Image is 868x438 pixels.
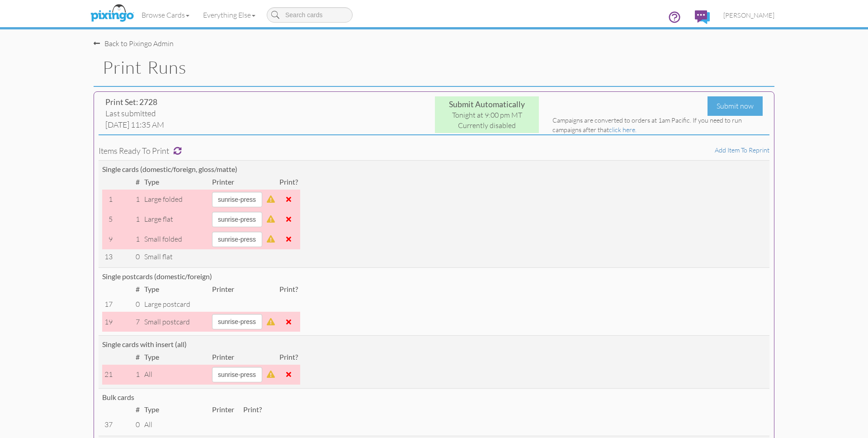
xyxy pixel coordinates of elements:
[102,312,115,332] td: 19
[135,4,196,26] a: Browse Cards
[99,147,769,156] h4: Items ready to print
[115,175,142,190] td: #
[102,417,115,432] td: 37
[105,96,316,108] div: Print Set: 2728
[115,402,142,417] td: #
[142,282,210,297] td: Type
[102,392,766,403] div: Bulk cards
[277,350,300,365] td: Print?
[102,271,766,282] div: Single postcards (domestic/foreign)
[210,350,264,365] td: Printer
[105,108,316,119] div: Last submitted
[142,249,210,264] td: small flat
[717,4,781,27] a: [PERSON_NAME]
[94,38,174,49] div: Back to Pixingo Admin
[102,164,766,175] div: Single cards (domestic/foreign, gloss/matte)
[105,119,316,130] div: [DATE] 11:35 AM
[552,116,763,134] div: Campaigns are converted to orders at 1am Pacific. If you need to run campaigns after that
[142,175,210,190] td: Type
[142,229,210,249] td: small folded
[715,146,769,154] a: Add item to reprint
[142,402,210,417] td: Type
[115,229,142,249] td: 1
[142,350,210,365] td: Type
[102,339,766,350] div: Single cards with insert (all)
[115,365,142,385] td: 1
[102,229,115,249] td: 9
[142,365,210,385] td: All
[102,249,115,264] td: 13
[210,402,236,417] td: Printer
[210,175,264,190] td: Printer
[277,282,300,297] td: Print?
[102,297,115,312] td: 17
[241,402,264,417] td: Print?
[115,209,142,229] td: 1
[708,96,763,116] div: Submit now
[115,417,142,432] td: 0
[437,110,537,120] div: Tonight at 9:00 pm MT
[102,209,115,229] td: 5
[103,58,774,77] h1: Print Runs
[437,99,537,110] div: Submit Automatically
[94,29,774,49] nav-back: Pixingo Admin
[723,11,774,19] span: [PERSON_NAME]
[437,120,537,131] div: Currently disabled
[115,350,142,365] td: #
[210,282,264,297] td: Printer
[115,249,142,264] td: 0
[142,312,210,332] td: small postcard
[88,2,136,25] img: pixingo logo
[115,297,142,312] td: 0
[115,190,142,209] td: 1
[115,282,142,297] td: #
[277,175,300,190] td: Print?
[609,126,637,133] a: click here.
[142,190,210,209] td: large folded
[102,190,115,209] td: 1
[142,209,210,229] td: large flat
[142,297,210,312] td: large postcard
[142,417,210,432] td: All
[267,7,353,23] input: Search cards
[196,4,262,26] a: Everything Else
[102,365,115,385] td: 21
[115,312,142,332] td: 7
[695,10,710,24] img: comments.svg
